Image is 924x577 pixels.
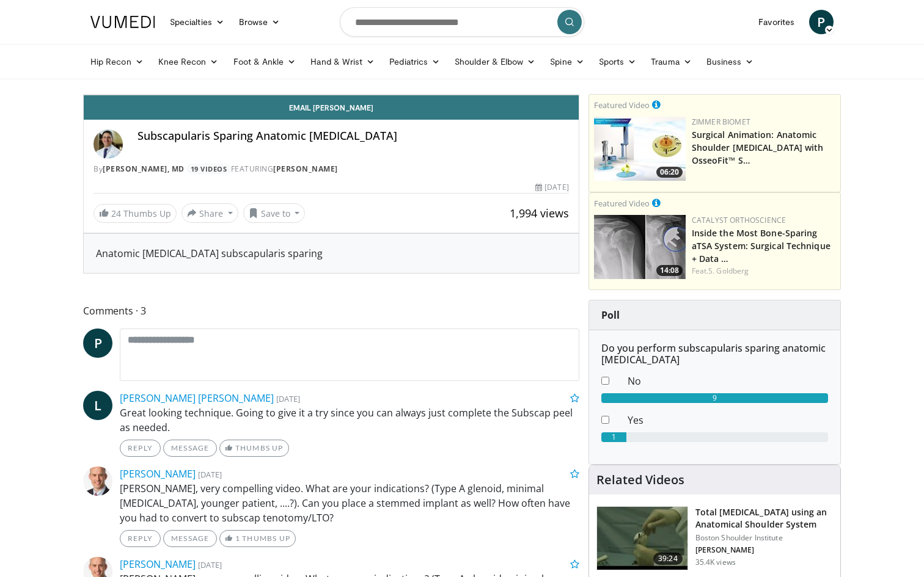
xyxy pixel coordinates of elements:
span: 06:20 [656,167,683,178]
a: Pediatrics [382,49,447,74]
a: Specialties [163,10,232,34]
a: Hand & Wrist [303,49,382,74]
div: Feat. [692,266,835,277]
a: [PERSON_NAME] [120,557,196,571]
a: Reply [120,440,161,457]
a: [PERSON_NAME] [273,164,338,174]
a: [PERSON_NAME], MD [103,164,185,174]
img: 9f15458b-d013-4cfd-976d-a83a3859932f.150x105_q85_crop-smart_upscale.jpg [594,215,686,279]
a: [PERSON_NAME] [PERSON_NAME] [120,391,274,405]
small: Featured Video [594,198,650,209]
div: [DATE] [535,182,568,193]
video-js: Video Player [84,95,579,95]
a: Hip Recon [83,49,151,74]
dd: Yes [618,413,837,427]
a: Catalyst OrthoScience [692,215,787,225]
div: Anatomic [MEDICAL_DATA] subscapularis sparing [96,246,566,261]
a: Foot & Ankle [226,49,304,74]
img: VuMedi Logo [90,16,155,28]
div: 9 [601,393,828,403]
a: 24 Thumbs Up [94,204,177,223]
a: Inside the Most Bone-Sparing aTSA System: Surgical Technique + Data … [692,227,831,264]
span: 1 [235,534,240,543]
span: 39:24 [653,553,683,565]
p: Great looking technique. Going to give it a try since you can always just complete the Subscap pe... [120,405,579,435]
button: Save to [243,203,306,223]
a: Browse [232,10,288,34]
a: Zimmer Biomet [692,117,750,127]
a: Shoulder & Elbow [447,49,543,74]
h4: Subscapularis Sparing Anatomic [MEDICAL_DATA] [137,129,569,143]
a: 06:20 [594,117,686,181]
strong: Poll [601,308,620,322]
span: Comments 3 [83,303,579,319]
div: By FEATURING [94,164,569,175]
a: Business [699,49,761,74]
span: 14:08 [656,265,683,276]
a: 1 Thumbs Up [219,530,296,547]
a: Reply [120,530,161,547]
a: P [83,328,112,358]
a: 14:08 [594,215,686,279]
a: Sports [592,49,644,74]
a: Spine [543,49,591,74]
span: 1,994 views [510,206,569,220]
dd: No [618,374,837,388]
a: [PERSON_NAME] [120,467,196,481]
h6: Do you perform subscapularis sparing anatomic [MEDICAL_DATA] [601,343,828,366]
a: Trauma [643,49,699,74]
a: Email [PERSON_NAME] [84,95,579,120]
a: Message [163,440,217,457]
img: 38824_0000_3.png.150x105_q85_crop-smart_upscale.jpg [597,507,687,570]
a: 19 Videos [186,164,231,174]
img: Avatar [83,466,112,496]
a: Knee Recon [151,49,226,74]
p: [PERSON_NAME], very compelling video. What are your indications? (Type A glenoid, minimal [MEDICA... [120,481,579,525]
a: P [809,10,834,34]
input: Search topics, interventions [340,7,584,37]
h4: Related Videos [596,473,684,487]
a: Message [163,530,217,547]
span: 24 [111,208,121,219]
p: [PERSON_NAME] [695,545,833,555]
img: Avatar [94,129,123,159]
small: [DATE] [198,469,222,480]
button: Share [182,203,238,223]
img: 84e7f812-2061-4fff-86f6-cdff29f66ef4.150x105_q85_crop-smart_upscale.jpg [594,117,686,181]
a: 39:24 Total [MEDICAL_DATA] using an Anatomical Shoulder System Boston Shoulder Institute [PERSON_... [596,506,833,571]
a: S. Goldberg [708,266,749,276]
a: Favorites [751,10,802,34]
a: Surgical Animation: Anatomic Shoulder [MEDICAL_DATA] with OsseoFit™ S… [692,129,824,166]
div: 1 [601,432,626,442]
small: [DATE] [198,559,222,570]
p: Boston Shoulder Institute [695,533,833,543]
small: [DATE] [276,393,300,404]
h3: Total [MEDICAL_DATA] using an Anatomical Shoulder System [695,506,833,531]
p: 35.4K views [695,557,736,567]
a: Thumbs Up [219,440,288,457]
small: Featured Video [594,100,650,111]
a: L [83,391,112,420]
